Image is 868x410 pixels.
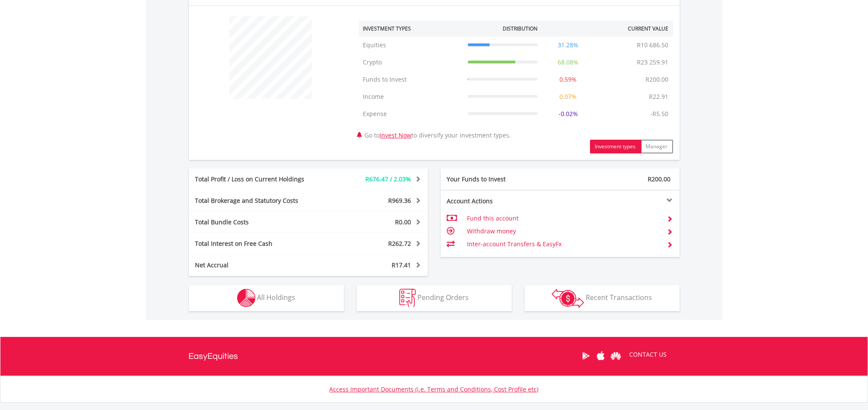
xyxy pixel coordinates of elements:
[542,88,594,105] td: 0.07%
[189,239,328,248] div: Total Interest on Free Cash
[641,140,673,153] button: Manager
[189,261,328,269] div: Net Accrual
[542,37,594,54] td: 31.28%
[189,196,328,205] div: Total Brokerage and Statutory Costs
[237,289,256,307] img: holdings-wht.png
[359,37,463,54] td: Equities
[189,175,328,184] div: Total Profit / Loss on Current Holdings
[359,54,463,71] td: Crypto
[441,197,560,205] div: Account Actions
[389,239,411,248] span: R262.72
[645,88,673,105] td: R22.91
[467,212,660,225] td: Fund this account
[593,343,609,369] a: Apple
[359,71,463,88] td: Funds to Invest
[389,196,411,205] span: R969.36
[542,54,594,71] td: 68.08%
[359,88,463,105] td: Income
[189,337,238,376] a: EasyEquities
[648,175,671,183] span: R200.00
[467,225,660,238] td: Withdraw money
[257,293,296,302] span: All Holdings
[609,343,624,369] a: Huawei
[189,218,328,226] div: Total Bundle Costs
[467,238,660,251] td: Inter-account Transfers & EasyFx
[586,293,652,302] span: Recent Transactions
[594,21,673,37] th: Current Value
[542,71,594,88] td: 0.59%
[590,140,641,153] button: Investment types
[542,105,594,122] td: -0.02%
[646,105,673,122] td: -R5.50
[330,385,539,393] a: Access Important Documents (i.e. Terms and Conditions, Cost Profile etc)
[441,175,560,184] div: Your Funds to Invest
[366,175,411,183] span: R676.47 / 2.03%
[189,285,344,311] button: All Holdings
[633,37,673,54] td: R10 686.50
[395,218,411,226] span: R0.00
[392,261,411,269] span: R17.41
[503,25,537,32] div: Distribution
[357,285,512,311] button: Pending Orders
[359,105,463,122] td: Expense
[525,285,680,311] button: Recent Transactions
[578,343,593,369] a: Google Play
[552,289,584,308] img: transactions-zar-wht.png
[624,343,673,367] a: CONTACT US
[633,54,673,71] td: R23 259.91
[352,12,680,153] div: Go to to diversify your investment types.
[359,21,463,37] th: Investment Types
[399,289,416,307] img: pending_instructions-wht.png
[417,293,469,302] span: Pending Orders
[380,131,412,139] a: Invest Now
[642,71,673,88] td: R200.00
